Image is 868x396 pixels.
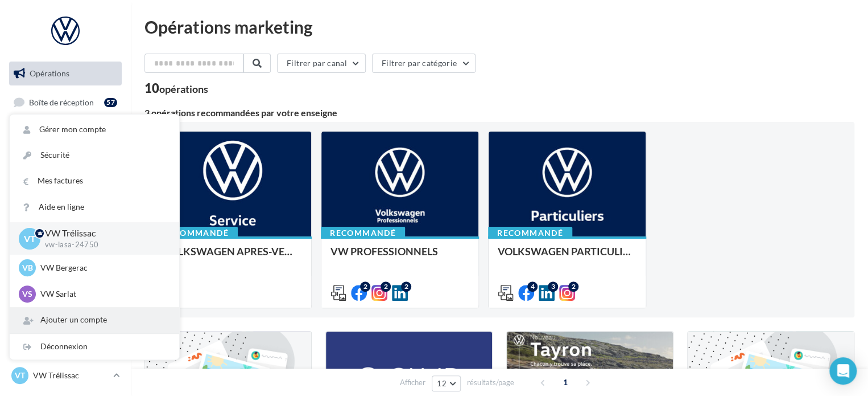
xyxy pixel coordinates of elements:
div: 3 opérations recommandées par votre enseigne [144,108,854,117]
a: Visibilité en ligne [7,119,124,143]
span: VB [22,262,33,273]
a: Opérations [7,62,124,85]
div: VOLKSWAGEN PARTICULIER [498,246,636,268]
div: 4 [527,281,538,292]
span: Boîte de réception [29,97,94,107]
a: Boîte de réception57 [7,90,124,115]
div: opérations [159,84,208,94]
a: Médiathèque [7,204,124,228]
span: 12 [437,379,447,388]
p: VW Sarlat [40,288,166,300]
a: PLV et print personnalisable [7,261,124,295]
div: 2 [568,281,578,292]
div: Ajouter un compte [10,307,179,333]
button: Filtrer par catégorie [372,54,476,73]
span: VT [15,370,25,381]
a: Mes factures [10,168,179,194]
span: VS [22,288,32,300]
div: Opérations marketing [144,18,854,35]
span: Opérations [30,68,69,78]
div: 2 [360,281,370,292]
div: 2 [401,281,411,292]
span: résultats/page [467,377,514,388]
p: vw-lasa-24750 [45,240,161,250]
a: Gérer mon compte [10,117,179,142]
a: Sécurité [10,142,179,168]
a: Aide en ligne [10,194,179,220]
button: Filtrer par canal [277,54,366,73]
span: 1 [556,373,574,391]
p: VW Trélissac [33,370,109,381]
div: VOLKSWAGEN APRES-VENTE [163,246,302,268]
div: VW PROFESSIONNELS [330,246,469,268]
div: Recommandé [488,227,572,239]
a: Campagnes DataOnDemand [7,299,124,332]
p: VW Trélissac [45,227,161,240]
span: VT [24,232,36,245]
a: Contacts [7,176,124,200]
div: Open Intercom Messenger [829,357,857,385]
div: 10 [144,82,208,95]
a: VT VW Trélissac [9,365,122,386]
div: Recommandé [154,227,238,239]
div: Déconnexion [10,334,179,360]
div: 57 [104,98,117,107]
a: Campagnes [7,148,124,172]
span: Afficher [400,377,425,388]
button: 12 [432,375,461,391]
div: 2 [381,281,391,292]
p: VW Bergerac [40,262,166,273]
div: 3 [548,281,558,292]
a: Calendrier [7,232,124,256]
div: Recommandé [321,227,405,239]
